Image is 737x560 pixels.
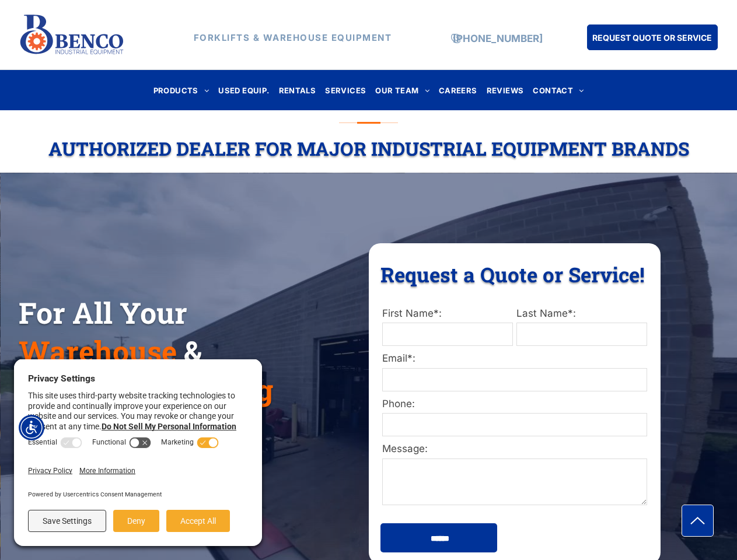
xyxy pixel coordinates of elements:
a: CONTACT [528,82,588,98]
a: [PHONE_NUMBER] [453,33,543,44]
span: Authorized Dealer For Major Industrial Equipment Brands [48,136,689,161]
span: REQUEST QUOTE OR SERVICE [592,27,712,48]
a: RENTALS [274,82,321,98]
div: Accessibility Menu [19,415,44,440]
span: & [184,332,202,370]
span: For All Your [19,293,187,332]
a: OUR TEAM [371,82,434,98]
span: Material Handling [19,370,273,409]
a: CAREERS [434,82,482,98]
a: SERVICES [320,82,371,98]
label: Email*: [382,351,647,366]
label: Message: [382,442,647,457]
a: REQUEST QUOTE OR SERVICE [587,24,718,50]
a: USED EQUIP. [214,82,274,98]
label: First Name*: [382,306,513,321]
strong: FORKLIFTS & WAREHOUSE EQUIPMENT [194,32,392,43]
a: PRODUCTS [149,82,214,98]
a: REVIEWS [482,82,529,98]
span: Warehouse [19,332,177,370]
span: Request a Quote or Service! [380,261,645,288]
label: Phone: [382,397,647,412]
label: Last Name*: [516,306,647,321]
